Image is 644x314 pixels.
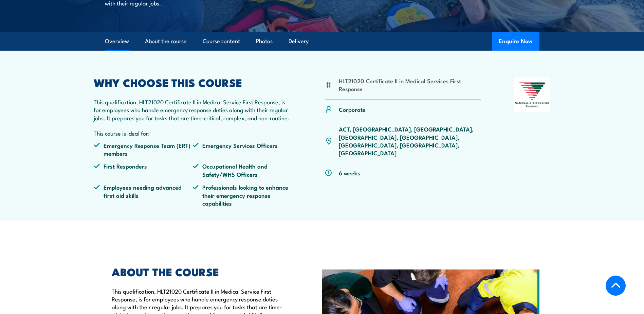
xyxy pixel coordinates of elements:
[105,32,129,50] a: Overview
[94,141,193,157] li: Emergency Response Team (ERT) members
[339,105,366,113] p: Corporate
[192,162,292,178] li: Occupational Health and Safety/WHS Officers
[145,32,187,50] a: About the course
[94,183,193,207] li: Employees needing advanced first aid skills
[339,125,481,157] p: ACT, [GEOGRAPHIC_DATA], [GEOGRAPHIC_DATA], [GEOGRAPHIC_DATA], [GEOGRAPHIC_DATA], [GEOGRAPHIC_DATA...
[339,77,481,93] li: HLT21020 Certificate II in Medical Services First Response
[94,77,292,87] h2: WHY CHOOSE THIS COURSE
[112,267,291,276] h2: ABOUT THE COURSE
[256,32,273,50] a: Photos
[289,32,309,50] a: Delivery
[94,98,292,122] p: This qualification, HLT21020 Certificate II in Medical Service First Response, is for employees w...
[94,162,193,178] li: First Responders
[492,32,539,51] button: Enquire Now
[339,169,360,177] p: 6 weeks
[192,141,292,157] li: Emergency Services Officers
[192,183,292,207] li: Professionals looking to enhance their emergency response capabilities
[514,77,551,112] img: Nationally Recognised Training logo.
[203,32,240,50] a: Course content
[94,129,292,137] p: This course is ideal for:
